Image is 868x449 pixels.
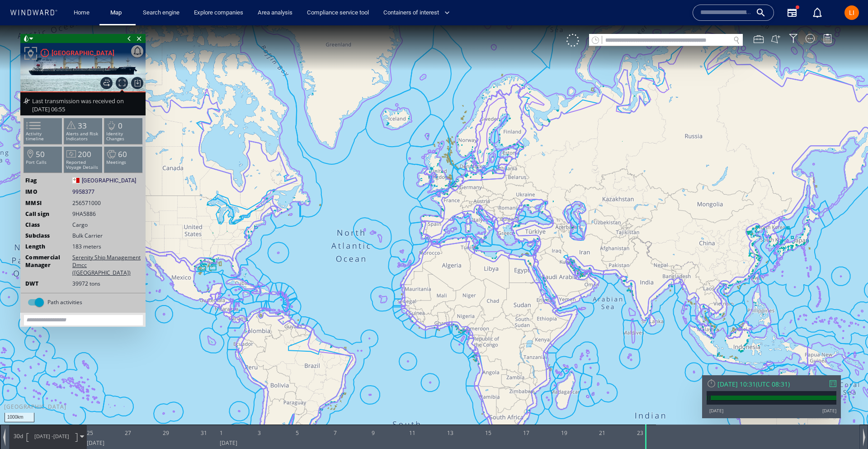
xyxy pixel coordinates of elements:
[645,399,656,424] div: Time: Thu Feb 23 2023 10:31:45 GMT+0200 (Israel Standard Time)
[383,8,450,18] span: Containers of interest
[637,399,643,414] div: 23
[72,174,101,182] span: 256571000
[72,228,142,251] span: Serenity Ship Management Dmcc ([GEOGRAPHIC_DATA])
[296,399,299,414] div: 5
[82,151,136,159] span: [GEOGRAPHIC_DATA]
[64,92,103,119] li: 33Alerts and Risk Indicators
[830,408,861,442] iframe: Chat
[20,66,146,90] div: Last transmission was received on [DATE] 06:55
[220,414,237,424] div: [DATE]
[5,387,34,397] div: 1000km
[107,5,128,21] a: Map
[707,353,716,363] div: Reset Time
[447,399,453,414] div: 13
[599,399,605,414] div: 21
[717,354,756,363] div: [DATE] 10:31
[70,5,93,21] a: Home
[41,22,114,33] a: [GEOGRAPHIC_DATA]
[103,5,132,21] button: Map
[709,382,723,388] div: [DATE]
[754,9,764,19] div: Map Tools
[20,9,146,301] div: [GEOGRAPHIC_DATA]Last transmission was received on [DATE] 06:55Activity timeline33Alerts and Risk...
[64,121,103,147] li: 200Reported Voyage Details
[64,134,103,144] p: Reported Voyage Details
[139,5,183,21] a: Search engine
[25,217,68,225] span: Length
[485,399,491,414] div: 15
[25,162,68,170] span: IMO
[72,217,101,225] span: 183 meters
[25,228,68,244] span: Commercial Manager
[25,196,68,203] span: Class
[523,399,529,414] div: 17
[258,399,261,414] div: 3
[163,399,169,414] div: 29
[104,134,143,139] p: Meetings
[254,5,296,21] a: Area analysis
[4,377,66,385] div: [GEOGRAPHIC_DATA]
[52,22,114,33] span: FLORENCIA
[25,254,68,262] span: DWT
[771,9,781,19] button: Create an AOI.
[72,254,100,262] span: 39972 tons
[78,124,91,134] span: 200
[9,400,86,422] div: 30d[DATE] -[DATE]
[220,399,223,414] div: 1
[72,162,94,171] span: 9958377
[118,95,123,105] span: 0
[756,354,758,363] span: (
[822,382,836,388] div: [DATE]
[36,124,45,134] span: 50
[758,354,788,363] span: UTC 08:31
[87,414,104,424] div: [DATE]
[72,206,103,214] span: Bulk Carrier
[380,5,458,21] button: Containers of interest
[32,72,124,88] span: Last transmission was received on [DATE] 06:55
[806,9,815,18] div: Map Display
[104,92,143,119] li: 0Identity Changes
[823,9,832,18] div: Legend
[28,270,139,284] md-switch: Path activities
[789,9,798,18] div: Filter
[104,106,143,116] p: Identity Changes
[409,399,415,414] div: 11
[52,22,114,33] div: [GEOGRAPHIC_DATA]
[334,399,337,414] div: 7
[25,185,68,192] span: Call sign
[843,4,861,22] button: LI
[812,7,823,18] div: Notification center
[72,196,88,203] span: Cargo
[24,92,62,119] li: Activity timeline
[118,124,127,134] span: 60
[25,206,68,214] span: Subclass
[72,185,96,192] span: 9HA5886
[190,5,247,21] a: Explore companies
[561,399,567,414] div: 19
[566,9,579,21] div: Click to show unselected vessels
[78,95,87,105] span: 33
[707,354,836,363] div: [DATE] 10:31(UTC 08:31)
[303,5,373,21] a: Compliance service tool
[372,399,375,414] div: 9
[12,407,24,415] span: Path Length
[25,174,68,182] span: MMSI
[64,106,103,116] p: Alerts and Risk Indicators
[201,399,207,414] div: 31
[849,9,854,16] span: LI
[41,24,49,32] div: High risk
[125,399,131,414] div: 27
[24,134,62,139] p: Port Calls
[24,106,62,116] p: Activity timeline
[53,407,69,414] span: [DATE]
[788,354,790,363] span: )
[47,273,82,281] span: Path activities
[104,121,143,147] li: 60Meetings
[25,151,68,159] span: Flag
[24,121,62,147] li: 50Port Calls
[67,5,96,21] button: Home
[34,407,53,414] span: [DATE] -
